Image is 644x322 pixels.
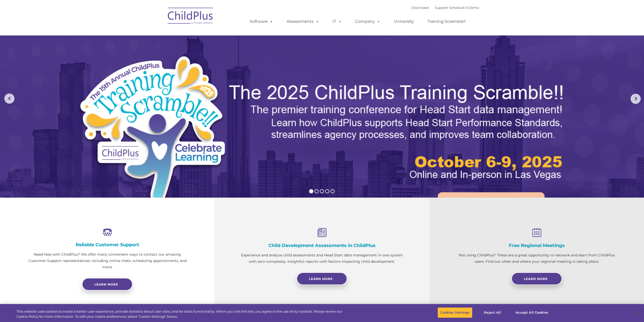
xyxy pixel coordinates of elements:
[449,6,479,10] a: Schedule A Demo
[422,16,471,27] a: Training Scramble!!
[25,242,189,248] h4: Reliable Customer Support
[94,282,118,286] span: Learn more
[16,309,354,319] div: This website uses cookies to create a better user experience, provide statistics about user visit...
[165,4,216,29] img: ChildPlus by Procare Solutions
[282,16,324,27] a: Assessments
[477,307,508,318] button: Reject All
[630,307,641,318] button: Close
[411,6,479,10] font: |
[350,16,385,27] a: Company
[70,54,92,58] span: Phone number
[438,192,545,221] a: Learn More
[309,277,333,281] span: Learn More
[25,251,189,270] p: Need help with ChildPlus? We offer many convenient ways to contact our amazing Customer Support r...
[435,6,448,10] a: Support
[455,252,619,265] p: Not using ChildPlus? These are a great opportunity to network and learn from ChildPlus users. Fin...
[411,6,429,10] a: Download
[513,307,551,318] button: Accept All Cookies
[524,277,548,281] span: Learn More
[245,16,278,27] a: Software
[327,16,347,27] a: IT
[82,278,133,291] a: Learn more
[240,252,404,265] p: Experience and analyze child assessments and Head Start data management in one system with zero c...
[438,307,472,318] button: Cookies Settings
[240,243,404,248] h4: Child Development Assessments in ChildPlus
[389,16,419,27] a: University
[455,243,619,248] h4: Free Regional Meetings
[511,272,562,285] a: Learn More
[70,33,86,37] span: Last name
[297,272,347,285] a: Learn More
